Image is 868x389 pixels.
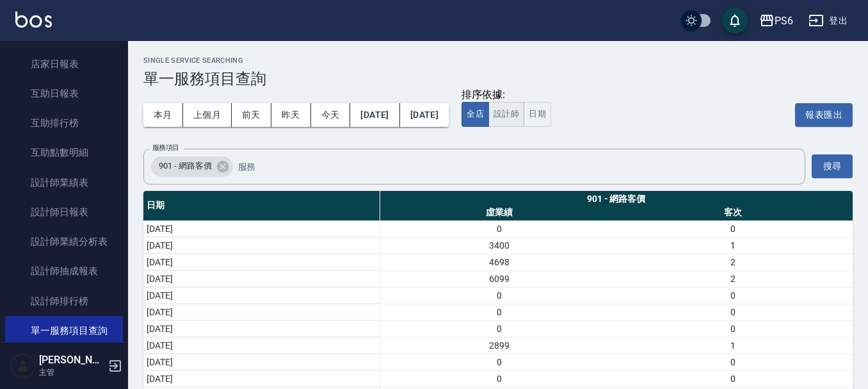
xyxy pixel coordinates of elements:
[39,367,104,378] p: 主管
[5,168,123,197] a: 設計師業績表
[616,206,849,219] div: 客次
[5,286,123,316] a: 設計師排行榜
[143,354,380,370] td: [DATE]
[143,287,380,304] td: [DATE]
[616,339,849,352] div: 1
[143,103,183,127] button: 本月
[350,103,399,127] button: [DATE]
[616,372,849,386] div: 0
[143,304,380,320] td: [DATE]
[232,103,271,127] button: 前天
[383,306,616,319] div: 0
[616,239,849,252] div: 1
[383,339,616,352] div: 2899
[5,227,123,256] a: 設計師業績分析表
[143,320,380,337] td: [DATE]
[616,256,849,269] div: 2
[812,154,853,178] button: 搜尋
[10,353,36,379] img: Person
[311,103,351,127] button: 今天
[143,237,380,254] td: [DATE]
[5,108,123,138] a: 互助排行榜
[143,337,380,354] td: [DATE]
[616,322,849,336] div: 0
[383,256,616,269] div: 4698
[151,156,233,177] div: 901 - 網路客價
[143,70,853,88] h3: 單一服務項目查詢
[383,322,616,336] div: 0
[795,103,853,127] button: 報表匯出
[462,88,551,102] div: 排序依據:
[488,102,524,127] button: 設計師
[616,289,849,302] div: 0
[383,206,616,219] div: 虛業績
[5,197,123,227] a: 設計師日報表
[5,49,123,79] a: 店家日報表
[462,102,489,127] button: 全店
[754,8,798,34] button: PS6
[152,143,179,153] label: 服務項目
[39,354,104,367] h5: [PERSON_NAME]
[143,220,380,237] td: [DATE]
[616,306,849,319] div: 0
[383,372,616,386] div: 0
[5,256,123,286] a: 設計師抽成報表
[722,8,748,33] button: save
[616,356,849,369] div: 0
[15,12,52,28] img: Logo
[383,222,616,236] div: 0
[143,254,380,270] td: [DATE]
[383,192,849,206] div: 901 - 網路客價
[143,270,380,287] td: [DATE]
[803,9,853,33] button: 登出
[271,103,311,127] button: 昨天
[143,370,380,387] td: [DATE]
[183,103,232,127] button: 上個月
[383,289,616,302] div: 0
[775,13,793,29] div: PS6
[143,191,380,221] th: 日期
[235,155,780,178] input: 服務
[616,272,849,286] div: 2
[5,316,123,345] a: 單一服務項目查詢
[400,103,449,127] button: [DATE]
[383,239,616,252] div: 3400
[151,160,220,172] span: 901 - 網路客價
[524,102,551,127] button: 日期
[616,222,849,236] div: 0
[383,356,616,369] div: 0
[5,138,123,167] a: 互助點數明細
[383,272,616,286] div: 6099
[5,79,123,108] a: 互助日報表
[143,56,853,65] h2: Single Service Searching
